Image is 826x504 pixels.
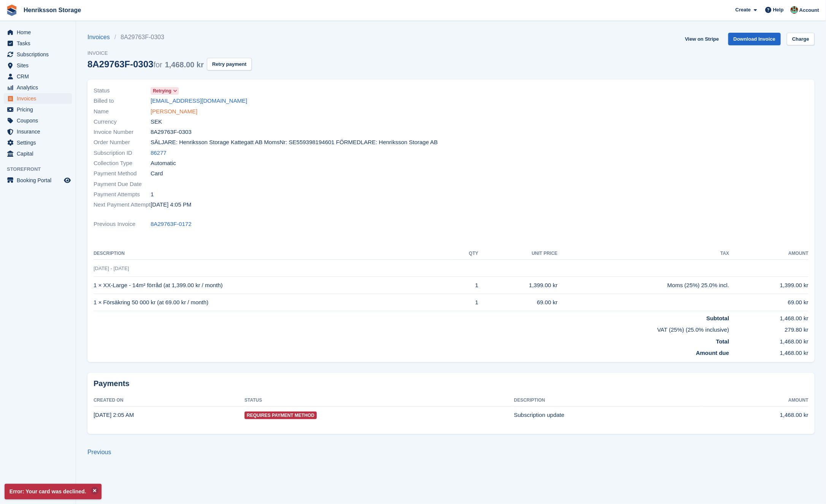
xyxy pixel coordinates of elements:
[728,33,781,45] a: Download Invoice
[94,118,151,126] span: Currency
[729,248,809,260] th: Amount
[716,338,729,345] strong: Total
[4,137,72,148] a: menu
[696,350,729,356] strong: Amount due
[4,49,72,60] a: menu
[151,86,179,95] a: Retrying
[94,200,151,209] span: Next Payment Attempt
[63,176,72,185] a: Preview store
[7,165,76,173] span: Storefront
[729,311,809,323] td: 1,468.00 kr
[94,180,151,189] span: Payment Due Date
[94,138,151,147] span: Order Number
[153,60,162,69] span: for
[452,248,478,260] th: QTY
[87,59,204,69] div: 8A29763F-0303
[165,60,203,69] span: 1,468.00 kr
[151,107,197,116] a: [PERSON_NAME]
[4,126,72,137] a: menu
[245,412,317,419] span: Requires Payment Method
[729,334,809,346] td: 1,468.00 kr
[94,190,151,199] span: Payment Attempts
[151,149,167,157] a: 86277
[17,38,62,49] span: Tasks
[151,138,438,147] span: SÄLJARE: Henriksson Storage Kattegatt AB MomsNr: SE559398194601 FÖRMEDLARE: Henriksson Storage AB
[17,60,62,71] span: Sites
[94,128,151,137] span: Invoice Number
[207,58,252,70] button: Retry payment
[87,49,252,57] span: Invoice
[151,118,162,126] span: SEK
[4,82,72,93] a: menu
[151,159,176,168] span: Automatic
[94,277,452,294] td: 1 × XX-Large - 14m² förråd (at 1,399.00 kr / month)
[4,175,72,186] a: menu
[153,87,172,94] span: Retrying
[151,190,154,199] span: 1
[4,104,72,115] a: menu
[87,33,252,42] nav: breadcrumbs
[94,266,129,271] span: [DATE] - [DATE]
[17,49,62,60] span: Subscriptions
[514,407,702,423] td: Subscription update
[4,27,72,38] a: menu
[558,281,729,290] div: Moms (25%) 25.0% incl.
[151,97,247,105] a: [EMAIL_ADDRESS][DOMAIN_NAME]
[151,169,163,178] span: Card
[94,394,245,407] th: Created On
[94,169,151,178] span: Payment Method
[702,394,809,407] th: Amount
[94,379,809,388] h2: Payments
[799,6,819,14] span: Account
[4,38,72,49] a: menu
[452,294,478,311] td: 1
[94,220,151,229] span: Previous Invoice
[17,137,62,148] span: Settings
[151,200,191,209] time: 2025-09-19 14:05:15 UTC
[94,107,151,116] span: Name
[452,277,478,294] td: 1
[94,294,452,311] td: 1 × Försäkring 50 000 kr (at 69.00 kr / month)
[17,71,62,82] span: CRM
[94,86,151,95] span: Status
[729,294,809,311] td: 69.00 kr
[4,115,72,126] a: menu
[729,277,809,294] td: 1,399.00 kr
[558,248,729,260] th: Tax
[17,148,62,159] span: Capital
[151,220,192,229] a: 8A29763F-0172
[17,104,62,115] span: Pricing
[4,71,72,82] a: menu
[791,6,798,14] img: Isak Martinelle
[4,148,72,159] a: menu
[478,277,558,294] td: 1,399.00 kr
[6,5,17,16] img: stora-icon-8386f47178a22dfd0bd8f6a31ec36ba5ce8667c1dd55bd0f319d3a0aa187defe.svg
[5,484,102,499] p: Error: Your card was declined.
[17,175,62,186] span: Booking Portal
[94,248,452,260] th: Description
[729,346,809,358] td: 1,468.00 kr
[735,6,751,14] span: Create
[17,115,62,126] span: Coupons
[94,323,729,334] td: VAT (25%) (25.0% inclusive)
[151,128,192,137] span: 8A29763F-0303
[17,93,62,104] span: Invoices
[682,33,722,45] a: View on Stripe
[94,149,151,157] span: Subscription ID
[4,60,72,71] a: menu
[773,6,784,14] span: Help
[94,97,151,105] span: Billed to
[478,248,558,260] th: Unit Price
[94,159,151,168] span: Collection Type
[17,126,62,137] span: Insurance
[17,27,62,38] span: Home
[94,412,134,418] time: 2025-09-17 00:05:12 UTC
[17,82,62,93] span: Analytics
[87,449,111,455] a: Previous
[4,93,72,104] a: menu
[478,294,558,311] td: 69.00 kr
[245,394,514,407] th: Status
[787,33,815,45] a: Charge
[729,323,809,334] td: 279.80 kr
[702,407,809,423] td: 1,468.00 kr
